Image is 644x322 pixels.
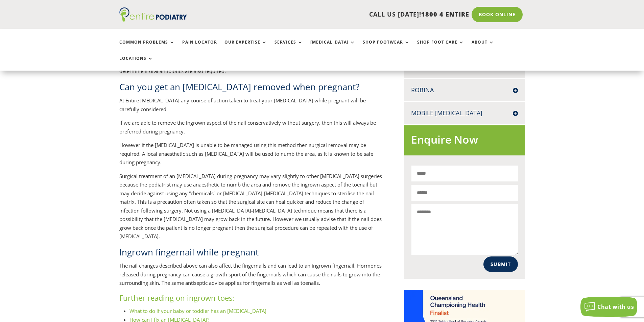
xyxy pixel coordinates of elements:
h3: Further reading on ingrown toes: [119,293,382,306]
h4: Robina [411,86,518,94]
h2: Can you get an [MEDICAL_DATA] removed when pregnant? [119,81,382,96]
a: What to do if your baby or toddler has an [MEDICAL_DATA] [129,307,266,314]
a: Locations [119,56,153,71]
p: CALL US [DATE]! [213,10,469,19]
h2: Enquire Now [411,132,518,151]
a: Shop Foot Care [417,40,464,54]
p: Surgical treatment of an [MEDICAL_DATA] during pregnancy may vary slightly to other [MEDICAL_DATA... [119,172,382,246]
a: Services [275,40,303,54]
h2: Ingrown fingernail while pregnant [119,246,382,262]
span: 1800 4 ENTIRE [421,10,469,18]
a: Our Expertise [224,40,267,54]
a: Pain Locator [182,40,217,54]
a: [MEDICAL_DATA] [310,40,355,54]
a: Entire Podiatry [119,16,187,23]
p: However if the [MEDICAL_DATA] is unable to be managed using this method then surgical removal may... [119,141,382,172]
button: Chat with us [580,297,637,317]
button: Submit [483,256,518,272]
a: Shop Footwear [363,40,410,54]
a: About [472,40,494,54]
span: Chat with us [597,303,634,311]
p: At Entire [MEDICAL_DATA] any course of action taken to treat your [MEDICAL_DATA] while pregnant w... [119,96,382,119]
a: Book Online [472,7,523,22]
p: If we are able to remove the ingrown aspect of the nail conservatively without surgery, then this... [119,119,382,141]
a: Common Problems [119,40,175,54]
img: logo (1) [119,7,187,22]
p: The nail changes described above can also affect the fingernails and can lead to an ingrown finge... [119,262,382,293]
h4: Mobile [MEDICAL_DATA] [411,109,518,117]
